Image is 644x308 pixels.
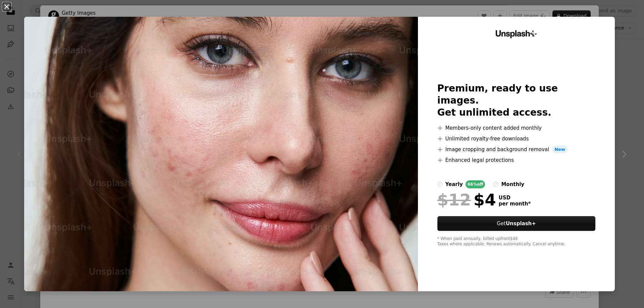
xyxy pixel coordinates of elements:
strong: Unsplash+ [506,221,536,227]
div: monthly [501,180,524,188]
h2: Premium, ready to use images. Get unlimited access. [437,82,596,119]
span: $12 [437,191,471,208]
div: 66% off [466,180,485,188]
li: Members-only content added monthly [437,124,596,132]
li: Enhanced legal protections [437,156,596,164]
li: Unlimited royalty-free downloads [437,135,596,143]
span: USD [499,195,531,201]
div: * When paid annually, billed upfront $48 Taxes where applicable. Renews automatically. Cancel any... [437,236,596,247]
input: yearly66%off [437,182,443,187]
button: GetUnsplash+ [437,216,596,231]
input: monthly [493,182,498,187]
div: yearly [445,180,463,188]
li: Image cropping and background removal [437,145,596,153]
span: per month * [499,201,531,207]
span: New [552,145,568,153]
div: $4 [437,191,496,208]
